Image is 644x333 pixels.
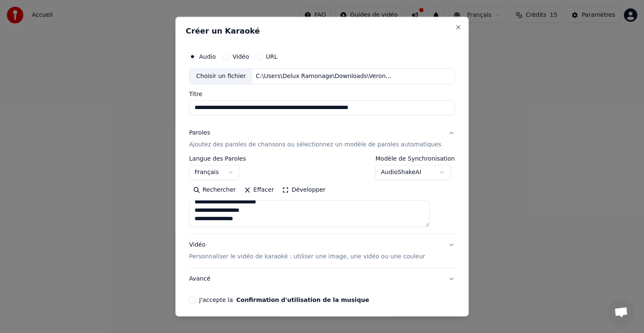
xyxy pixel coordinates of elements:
[189,140,441,149] p: Ajoutez des paroles de chansons ou sélectionnez un modèle de paroles automatiques
[240,183,278,197] button: Effacer
[236,297,369,303] button: J'accepte la
[190,69,252,84] div: Choisir un fichier
[189,156,246,161] label: Langue des Paroles
[199,297,369,303] label: J'accepte la
[189,91,455,97] label: Titre
[278,183,330,197] button: Développer
[376,156,455,161] label: Modèle de Synchronisation
[253,72,395,81] div: C:\Users\Delux Ramonage\Downloads\Veronique_Sanson_Chanson_sur_ma_drole_de_vie(Version_instrument...
[189,122,455,156] button: ParolesAjoutez des paroles de chansons ou sélectionnez un modèle de paroles automatiques
[266,54,278,60] label: URL
[189,183,240,197] button: Rechercher
[189,241,425,261] div: Vidéo
[189,268,455,290] button: Avancé
[199,54,216,60] label: Audio
[189,252,425,261] p: Personnaliser le vidéo de karaoké : utiliser une image, une vidéo ou une couleur
[186,27,458,35] h2: Créer un Karaoké
[189,129,210,137] div: Paroles
[189,156,455,234] div: ParolesAjoutez des paroles de chansons ou sélectionnez un modèle de paroles automatiques
[189,234,455,268] button: VidéoPersonnaliser le vidéo de karaoké : utiliser une image, une vidéo ou une couleur
[233,54,249,60] label: Vidéo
